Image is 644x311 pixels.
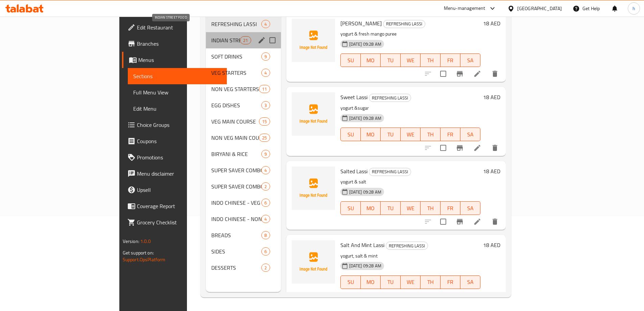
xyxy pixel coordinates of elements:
span: Edit Menu [133,105,221,113]
span: 25 [259,135,269,141]
span: 21 [240,37,251,44]
span: 11 [259,86,269,92]
div: BIRYANI & RICE9 [206,146,281,162]
span: Sections [133,72,221,80]
span: Upsell [137,186,221,194]
span: REFRESHING LASSI [369,94,411,102]
div: INDO CHINESE - VEG6 [206,195,281,211]
span: Edit Restaurant [137,23,221,31]
p: yogurt &sugar [340,104,480,112]
a: Grocery Checklist [122,214,227,230]
span: Coverage Report [137,202,221,210]
div: BREADS8 [206,227,281,243]
button: TH [421,201,440,215]
button: Branch-specific-item [452,140,468,156]
a: Edit menu item [473,218,481,226]
div: NON VEG MAIN COURSE [211,134,259,142]
div: SOFT DRINKS [211,52,262,61]
a: Support.OpsPlatform [123,255,166,264]
span: Select to update [436,141,450,155]
span: TU [383,277,398,287]
div: REFRESHING LASSI4 [206,16,281,32]
button: edit [257,35,267,45]
div: REFRESHING LASSI [369,94,411,102]
span: MO [363,55,378,65]
div: INDO CHINESE - NON VEG [211,215,262,223]
a: Coupons [122,133,227,149]
button: SA [460,201,480,215]
span: 3 [262,102,269,109]
span: NON VEG STARTERS [211,85,259,93]
span: REFRESHING LASSI [369,168,411,176]
span: DESSERTS [211,264,262,272]
button: MO [361,275,381,289]
span: SIDES [211,247,262,256]
button: TH [421,128,440,141]
div: DESSERTS2 [206,260,281,276]
button: WE [401,201,421,215]
a: Upsell [122,182,227,198]
span: SA [463,203,478,213]
span: Salted Lassi [340,166,367,176]
div: items [261,231,270,239]
span: TH [423,277,438,287]
span: Salt And Mint Lassi [340,240,384,250]
div: INDIAN STREET FOOD21edit [206,32,281,48]
button: TU [381,128,401,141]
div: items [240,36,251,44]
span: INDIAN STREET FOOD [211,36,240,44]
div: REFRESHING LASSI [383,20,425,28]
span: REFRESHING LASSI [386,242,428,250]
span: TU [383,55,398,65]
span: WE [403,277,418,287]
span: SA [463,130,478,139]
div: SUPER SAVER COMBOS - VEG [211,166,262,174]
div: VEG STARTERS4 [206,65,281,81]
span: [DATE] 09:28 AM [347,41,384,47]
span: WE [403,203,418,213]
span: MO [363,130,378,139]
div: EGG DISHES3 [206,97,281,113]
span: SU [343,277,358,287]
span: Promotions [137,153,221,161]
div: items [261,101,270,109]
span: [DATE] 09:28 AM [347,115,384,121]
button: SA [460,275,480,289]
button: MO [361,201,381,215]
a: Menus [122,52,227,68]
span: VEG STARTERS [211,69,262,77]
div: NON VEG MAIN COURSE25 [206,130,281,146]
button: SU [340,128,361,141]
a: Sections [128,68,227,84]
span: Menu disclaimer [137,170,221,178]
span: SU [343,130,358,139]
div: BIRYANI & RICE [211,150,262,158]
img: Salted Lassi [292,166,335,210]
span: MO [363,203,378,213]
div: INDO CHINESE - NON VEG4 [206,211,281,227]
img: Mango Lassi [292,19,335,62]
button: FR [440,201,460,215]
span: 2 [262,265,269,271]
div: items [259,85,270,93]
div: items [261,199,270,207]
button: delete [487,66,503,82]
span: Get support on: [123,248,154,257]
span: TH [423,203,438,213]
div: items [259,117,270,126]
span: Choice Groups [137,121,221,129]
span: 4 [262,21,269,27]
span: SUPER SAVER COMBOS - NON-VEG [211,182,262,191]
div: items [261,52,270,61]
a: Branches [122,36,227,52]
h6: 18 AED [483,92,500,102]
div: items [261,182,270,191]
div: items [261,20,270,28]
span: EGG DISHES [211,101,262,109]
span: TH [423,130,438,139]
